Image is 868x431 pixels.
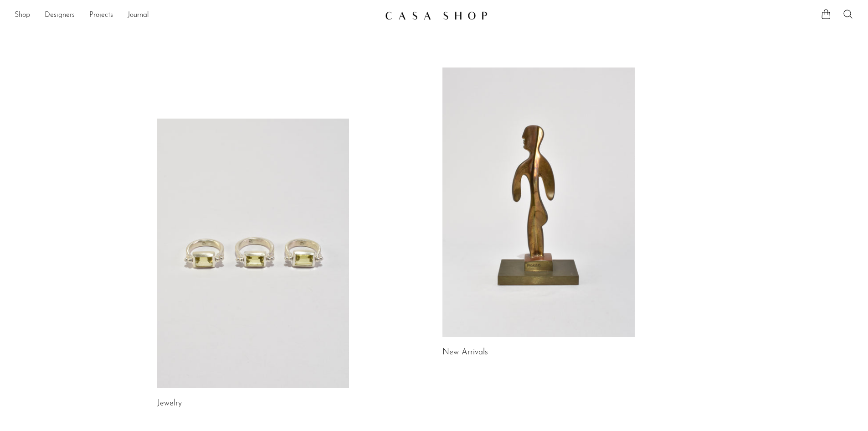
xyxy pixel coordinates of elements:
nav: Desktop navigation [15,8,378,23]
ul: NEW HEADER MENU [15,8,378,23]
a: Shop [15,10,30,21]
a: Journal [128,10,149,21]
a: Projects [89,10,113,21]
a: New Arrivals [442,348,488,357]
a: Jewelry [157,400,182,408]
a: Designers [45,10,75,21]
